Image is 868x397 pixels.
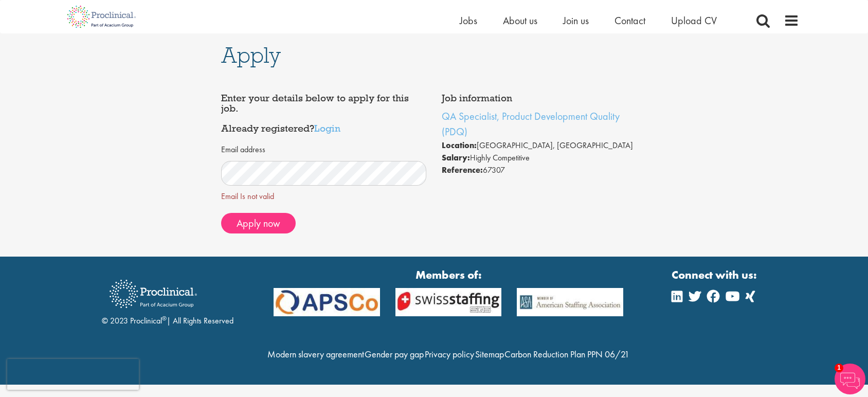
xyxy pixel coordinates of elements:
a: Join us [563,14,589,27]
a: Sitemap [475,348,504,360]
a: Modern slavery agreement [267,348,364,360]
strong: Members of: [274,267,623,283]
a: Contact [614,14,645,27]
a: Upload CV [671,14,717,27]
div: © 2023 Proclinical | All Rights Reserved [102,272,233,327]
strong: Location: [442,140,477,151]
img: Proclinical Recruitment [102,273,205,315]
li: 67307 [442,164,647,176]
li: [GEOGRAPHIC_DATA], [GEOGRAPHIC_DATA] [442,139,647,152]
h4: Enter your details below to apply for this job. Already registered? [221,93,427,134]
span: 1 [835,364,843,372]
a: About us [503,14,537,27]
h4: Job information [442,93,647,103]
a: Gender pay gap [365,348,424,360]
strong: Salary: [442,152,470,163]
a: QA Specialist, Product Development Quality (PDQ) [442,110,620,138]
span: Apply [221,41,281,69]
label: Email address [221,144,265,156]
li: Highly Competitive [442,152,647,164]
img: Chatbot [835,364,865,394]
img: APSCo [509,288,631,316]
span: Email Is not valid [221,191,427,203]
a: Login [314,122,340,134]
strong: Connect with us: [672,267,759,283]
iframe: reCAPTCHA [7,359,139,390]
a: Carbon Reduction Plan PPN 06/21 [504,348,629,360]
strong: Reference: [442,165,483,175]
span: Apply now [237,216,280,230]
button: Apply now [221,213,296,233]
img: APSCo [266,288,388,316]
sup: ® [162,314,167,322]
a: Jobs [460,14,477,27]
a: Privacy policy [425,348,474,360]
img: APSCo [388,288,510,316]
